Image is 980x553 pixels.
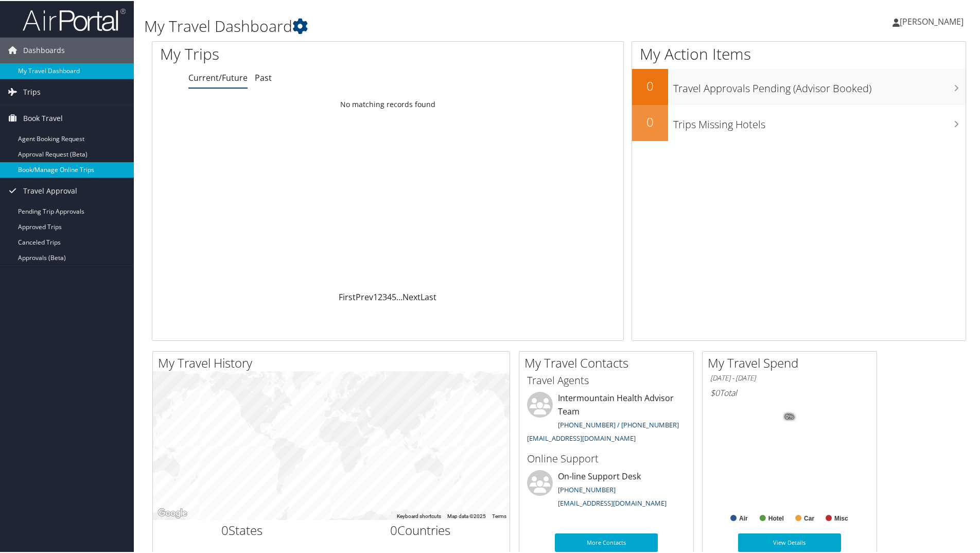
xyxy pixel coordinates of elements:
[339,290,356,302] a: First
[527,372,686,387] h3: Travel Agents
[558,497,667,507] a: [EMAIL_ADDRESS][DOMAIN_NAME]
[396,290,402,302] span: …
[632,76,668,94] h2: 0
[768,514,784,521] text: Hotel
[23,177,77,203] span: Travel Approval
[708,353,877,371] h2: My Travel Spend
[152,94,623,113] td: No matching records found
[339,521,502,538] h2: Countries
[387,290,392,302] a: 4
[524,353,693,371] h2: My Travel Contacts
[900,15,964,26] span: [PERSON_NAME]
[632,104,966,140] a: 0Trips Missing Hotels
[527,451,686,465] h3: Online Support
[221,521,229,538] span: 0
[160,42,419,64] h1: My Trips
[892,5,974,36] a: [PERSON_NAME]
[378,290,382,302] a: 2
[673,75,966,95] h3: Travel Approvals Pending (Advisor Booked)
[710,372,869,382] h6: [DATE] - [DATE]
[555,532,658,551] a: More Contacts
[558,484,616,493] a: [PHONE_NUMBER]
[161,521,324,538] h2: States
[188,71,248,82] a: Current/Future
[144,14,697,36] h1: My Travel Dashboard
[558,419,679,428] a: [PHONE_NUMBER] / [PHONE_NUMBER]
[739,514,748,521] text: Air
[632,112,668,130] h2: 0
[356,290,373,302] a: Prev
[23,105,63,130] span: Book Travel
[673,111,966,131] h3: Trips Missing Hotels
[834,514,848,521] text: Misc
[421,290,436,302] a: Last
[382,290,387,302] a: 3
[392,290,396,302] a: 5
[373,290,378,302] a: 1
[527,433,636,442] a: [EMAIL_ADDRESS][DOMAIN_NAME]
[23,7,126,31] img: airportal-logo.png
[522,391,691,446] li: Intermountain Health Advisor Team
[785,413,794,419] tspan: 0%
[738,532,841,551] a: View Details
[155,506,189,519] img: Google
[804,514,814,521] text: Car
[632,42,966,64] h1: My Action Items
[522,469,691,511] li: On-line Support Desk
[255,71,272,82] a: Past
[447,512,486,518] span: Map data ©2025
[390,521,397,538] span: 0
[158,353,510,371] h2: My Travel History
[492,512,506,518] a: Terms (opens in new tab)
[710,386,869,398] h6: Total
[23,37,65,62] span: Dashboards
[155,506,189,519] a: Open this area in Google Maps (opens a new window)
[397,512,441,519] button: Keyboard shortcuts
[632,68,966,104] a: 0Travel Approvals Pending (Advisor Booked)
[402,290,421,302] a: Next
[23,78,41,104] span: Trips
[710,386,720,398] span: $0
